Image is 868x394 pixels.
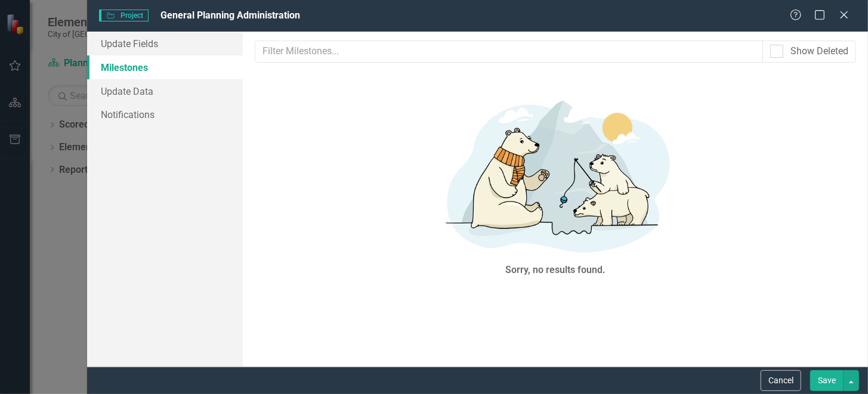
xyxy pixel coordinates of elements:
[761,370,801,391] button: Cancel
[255,41,763,63] input: Filter Milestones...
[87,79,243,103] a: Update Data
[87,103,243,126] a: Notifications
[87,32,243,55] a: Update Fields
[790,45,848,58] div: Show Deleted
[99,10,149,21] span: Project
[810,370,844,391] button: Save
[87,55,243,79] a: Milestones
[160,10,300,21] span: General Planning Administration
[376,89,734,260] img: No results found
[505,263,606,277] div: Sorry, no results found.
